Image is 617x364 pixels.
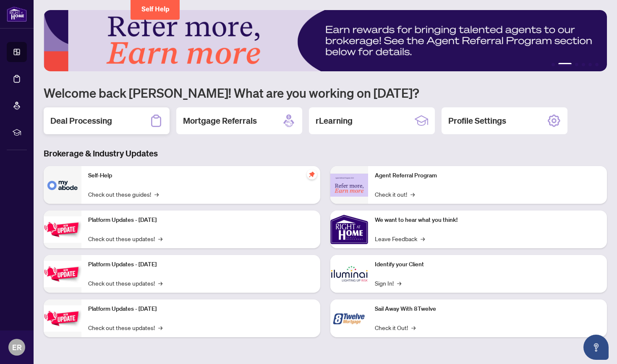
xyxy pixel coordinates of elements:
[183,115,257,127] h2: Mortgage Referrals
[44,216,81,243] img: Platform Updates - July 21, 2025
[88,278,162,288] a: Check out these updates!→
[7,6,27,22] img: logo
[582,63,585,66] button: 4
[158,234,162,243] span: →
[88,216,314,225] p: Platform Updates - [DATE]
[12,341,22,353] span: ER
[552,63,555,66] button: 1
[44,261,81,287] img: Platform Updates - July 8, 2025
[330,299,368,337] img: Sail Away With 8Twelve
[44,10,607,71] img: Slide 1
[330,211,368,248] img: We want to hear what you think!
[595,63,599,66] button: 6
[88,234,162,243] a: Check out these updates!→
[375,304,600,314] p: Sail Away With 8Twelve
[154,190,159,199] span: →
[330,255,368,293] img: Identify your Client
[448,115,506,127] h2: Profile Settings
[50,115,112,127] h2: Deal Processing
[158,323,162,332] span: →
[411,323,416,332] span: →
[88,260,314,269] p: Platform Updates - [DATE]
[307,169,317,179] span: pushpin
[375,216,600,225] p: We want to hear what you think!
[397,278,401,288] span: →
[88,323,162,332] a: Check out these updates!→
[375,234,425,243] a: Leave Feedback→
[375,190,415,199] a: Check it out!→
[558,63,572,66] button: 2
[588,63,592,66] button: 5
[421,234,425,243] span: →
[44,305,81,332] img: Platform Updates - June 23, 2025
[375,171,600,180] p: Agent Referral Program
[88,190,159,199] a: Check out these guides!→
[88,171,314,180] p: Self-Help
[44,148,607,159] h3: Brokerage & Industry Updates
[375,260,600,269] p: Identify your Client
[44,166,81,204] img: Self-Help
[375,278,401,288] a: Sign In!→
[141,5,170,13] span: Self Help
[158,278,162,288] span: →
[410,190,415,199] span: →
[316,115,353,127] h2: rLearning
[575,63,578,66] button: 3
[375,323,416,332] a: Check it Out!→
[44,85,607,101] h1: Welcome back [PERSON_NAME]! What are you working on [DATE]?
[583,335,609,360] button: Open asap
[88,304,314,314] p: Platform Updates - [DATE]
[330,174,368,197] img: Agent Referral Program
